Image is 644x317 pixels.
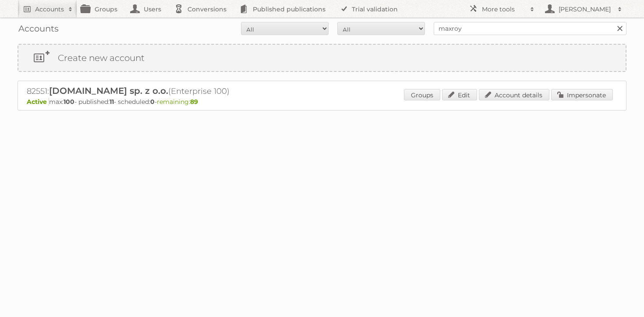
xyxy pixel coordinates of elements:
[551,89,613,100] a: Impersonate
[49,85,168,96] span: [DOMAIN_NAME] sp. z o.o.
[442,89,477,100] a: Edit
[556,5,613,14] h2: [PERSON_NAME]
[27,98,617,106] p: max: - published: - scheduled: -
[190,98,198,106] strong: 89
[157,98,198,106] span: remaining:
[64,98,74,106] strong: 100
[35,5,64,14] h2: Accounts
[110,98,114,106] strong: 11
[27,98,49,106] span: Active
[404,89,440,100] a: Groups
[27,85,333,97] h2: 82551: (Enterprise 100)
[482,5,526,14] h2: More tools
[150,98,155,106] strong: 0
[479,89,549,100] a: Account details
[18,45,626,71] a: Create new account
